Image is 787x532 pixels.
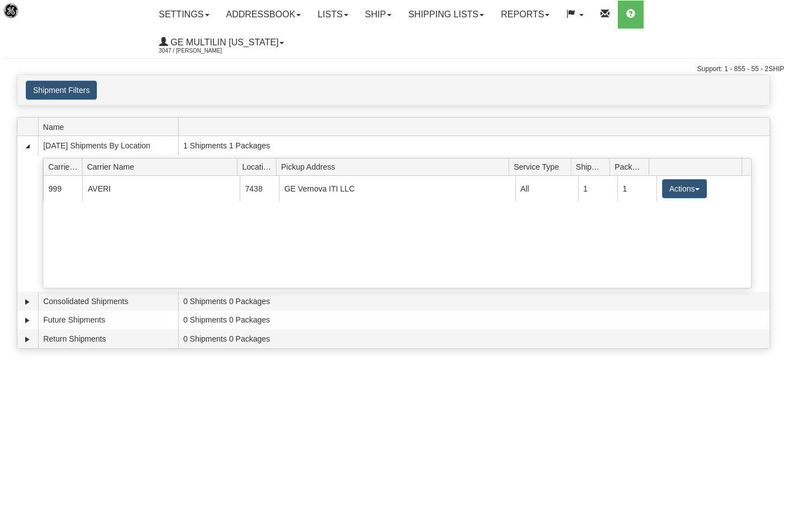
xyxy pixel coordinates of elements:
[281,158,509,175] span: Pickup Address
[240,176,279,201] td: 7438
[178,329,770,348] td: 0 Shipments 0 Packages
[178,136,770,155] td: 1 Shipments 1 Packages
[22,141,33,152] a: Collapse
[22,334,33,345] a: Expand
[576,158,610,175] span: Shipments
[22,296,33,307] a: Expand
[43,118,178,136] span: Name
[43,176,82,201] td: 999
[87,158,237,175] span: Carrier Name
[48,158,82,175] span: Carrier Id
[492,1,558,29] a: Reports
[617,176,656,201] td: 1
[400,1,492,29] a: Shipping lists
[159,45,243,57] span: 3047 / [PERSON_NAME]
[38,136,178,155] td: [DATE] Shipments By Location
[38,329,178,348] td: Return Shipments
[357,1,400,29] a: Ship
[178,292,770,311] td: 0 Shipments 0 Packages
[3,64,784,74] div: Support: 1 - 855 - 55 - 2SHIP
[514,158,571,175] span: Service Type
[578,176,617,201] td: 1
[515,176,578,201] td: All
[279,176,515,201] td: GE Vernova ITI LLC
[151,1,218,29] a: Settings
[151,29,293,57] a: GE Multilin [US_STATE] 3047 / [PERSON_NAME]
[761,209,786,323] iframe: chat widget
[614,158,649,175] span: Packages
[662,179,707,198] button: Actions
[3,3,60,31] img: logo3047.jpg
[26,81,97,100] button: Shipment Filters
[38,311,178,330] td: Future Shipments
[218,1,310,29] a: Addressbook
[309,1,356,29] a: Lists
[242,158,276,175] span: Location Id
[82,176,240,201] td: AVERI
[178,311,770,330] td: 0 Shipments 0 Packages
[22,315,33,326] a: Expand
[38,292,178,311] td: Consolidated Shipments
[168,38,279,47] span: GE Multilin [US_STATE]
